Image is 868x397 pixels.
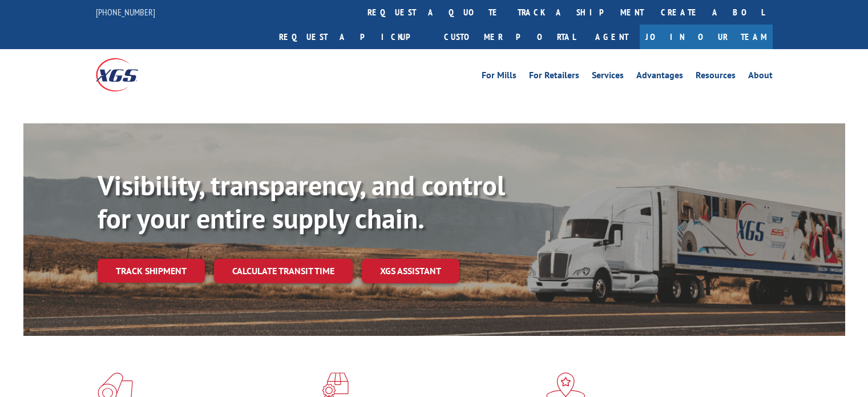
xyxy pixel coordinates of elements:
a: For Retailers [529,71,579,83]
a: Join Our Team [640,25,773,49]
a: Advantages [636,71,683,83]
a: XGS ASSISTANT [362,259,459,283]
a: Services [592,71,624,83]
a: Customer Portal [435,25,584,49]
b: Visibility, transparency, and control for your entire supply chain. [98,167,505,236]
a: About [748,71,773,83]
a: Request a pickup [271,25,435,49]
a: Agent [584,25,640,49]
a: Track shipment [98,259,205,283]
a: [PHONE_NUMBER] [96,6,155,18]
a: Calculate transit time [214,259,353,283]
a: Resources [696,71,736,83]
a: For Mills [482,71,516,83]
